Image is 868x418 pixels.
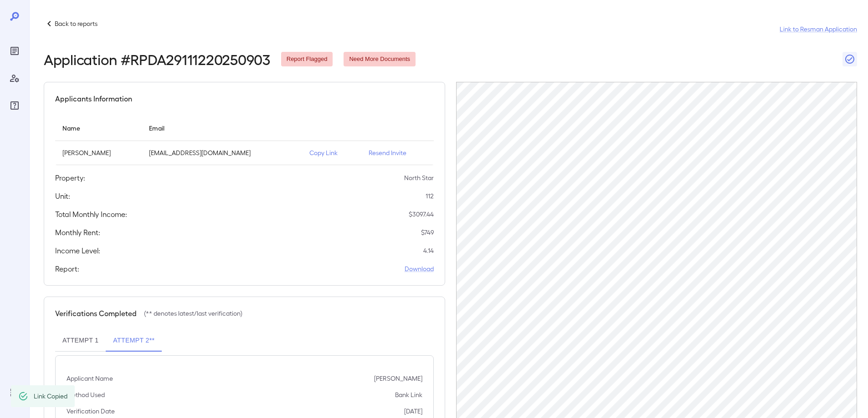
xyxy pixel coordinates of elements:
h5: Unit: [55,191,70,201]
p: Method Used [67,390,105,399]
p: [EMAIL_ADDRESS][DOMAIN_NAME] [149,148,295,157]
h5: Verifications Completed [55,308,137,319]
h5: Income Level: [55,245,100,256]
div: Manage Users [7,71,22,86]
button: Attempt 2** [106,330,162,352]
th: Name [55,115,142,141]
h5: Report: [55,263,79,274]
p: (** denotes latest/last verification) [144,309,242,318]
p: [PERSON_NAME] [62,148,134,157]
p: Bank Link [395,390,422,399]
p: 112 [426,191,434,201]
p: Resend Invite [369,148,426,157]
h2: Application # RPDA29111220250903 [44,51,270,67]
button: Close Report [842,52,857,66]
div: Reports [7,44,22,58]
p: Copy Link [309,148,354,157]
span: Report Flagged [281,55,333,64]
button: Attempt 1 [55,330,106,352]
a: Link to Resman Application [780,25,857,34]
span: Need More Documents [344,55,416,64]
p: North Star [404,173,434,182]
p: [PERSON_NAME] [374,374,422,383]
table: simple table [55,115,434,165]
p: Verification Date [67,407,115,416]
p: [DATE] [404,407,422,416]
p: 4.14 [423,246,434,255]
h5: Total Monthly Income: [55,209,127,220]
p: $ 749 [421,228,434,237]
th: Email [142,115,302,141]
div: Log Out [7,385,22,400]
h5: Applicants Information [55,93,132,104]
h5: Property: [55,172,85,183]
p: Back to reports [55,19,98,28]
div: FAQ [7,98,22,113]
div: Link Copied [34,388,67,404]
h5: Monthly Rent: [55,227,100,238]
p: Applicant Name [67,374,113,383]
a: Download [405,264,434,273]
p: $ 3097.44 [409,210,434,219]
